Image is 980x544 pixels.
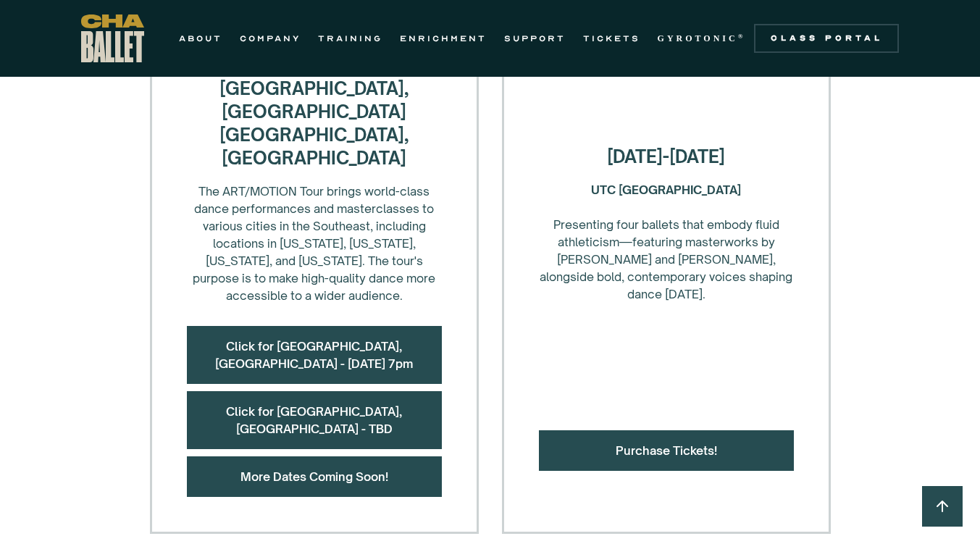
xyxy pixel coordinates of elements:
[187,183,442,304] div: The ART/MOTION Tour brings world-class dance performances and masterclasses to various cities in ...
[658,33,738,43] strong: GYROTONIC
[763,33,890,44] div: Class Portal
[583,30,640,47] a: TICKETS
[504,30,566,47] a: SUPPORT
[607,146,725,167] strong: [DATE]-[DATE]
[754,24,899,53] a: Class Portal
[215,339,413,371] a: Click for [GEOGRAPHIC_DATA], [GEOGRAPHIC_DATA] - [DATE] 7pm
[81,14,144,62] a: home
[318,30,382,47] a: TRAINING
[400,30,487,47] a: ENRICHMENT
[179,30,222,47] a: ABOUT
[738,33,746,40] sup: ®
[226,404,402,436] a: Click for [GEOGRAPHIC_DATA], [GEOGRAPHIC_DATA] - TBD
[616,443,717,458] a: Purchase Tickets!
[219,78,409,169] strong: [GEOGRAPHIC_DATA], [GEOGRAPHIC_DATA] [GEOGRAPHIC_DATA], [GEOGRAPHIC_DATA]
[591,183,741,197] strong: UTC [GEOGRAPHIC_DATA] ‍
[539,181,794,303] div: Presenting four ballets that embody fluid athleticism—featuring masterworks by [PERSON_NAME] and ...
[240,469,388,484] a: More Dates Coming Soon!
[240,30,301,47] a: COMPANY
[658,30,746,47] a: GYROTONIC®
